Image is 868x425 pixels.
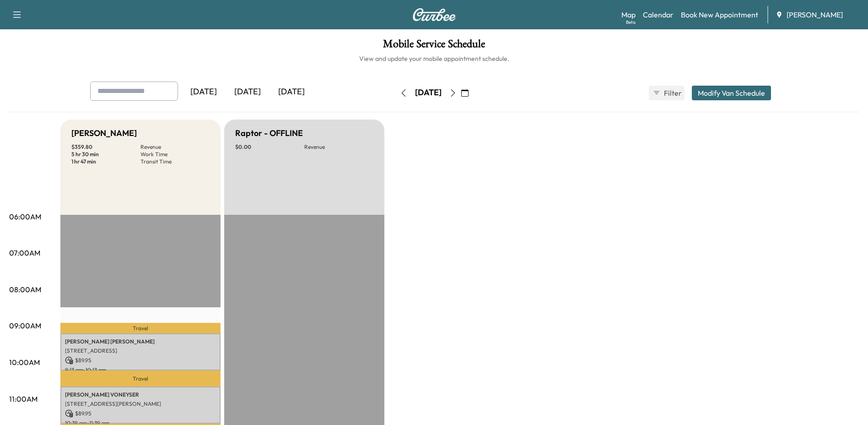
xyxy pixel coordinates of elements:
p: $ 0.00 [235,143,304,151]
p: 11:00AM [9,393,38,404]
p: 9:13 am - 10:13 am [65,366,216,374]
div: Beta [626,19,636,26]
p: $ 359.80 [71,143,140,151]
p: [PERSON_NAME] [PERSON_NAME] [65,338,216,345]
p: $ 89.95 [65,409,216,418]
p: [STREET_ADDRESS][PERSON_NAME] [65,400,216,408]
p: 10:00AM [9,357,40,368]
div: [DATE] [270,82,313,103]
a: MapBeta [621,9,636,20]
span: [PERSON_NAME] [787,9,843,20]
h1: Mobile Service Schedule [9,38,859,54]
p: Revenue [140,143,210,151]
span: Filter [664,87,680,98]
h5: [PERSON_NAME] [71,127,137,140]
h6: View and update your mobile appointment schedule. [9,54,859,63]
a: Calendar [643,9,674,20]
p: 07:00AM [9,247,40,258]
p: [STREET_ADDRESS] [65,347,216,354]
p: Travel [60,323,221,333]
div: [DATE] [226,82,270,103]
p: Work Time [140,151,210,158]
p: 1 hr 47 min [71,158,140,165]
h5: Raptor - OFFLINE [235,127,303,140]
a: Book New Appointment [681,9,758,20]
p: Transit Time [140,158,210,165]
p: $ 89.95 [65,356,216,365]
img: Curbee Logo [412,8,456,21]
div: [DATE] [182,82,226,103]
p: 08:00AM [9,284,41,295]
p: 09:00AM [9,320,41,331]
p: 5 hr 30 min [71,151,140,158]
button: Modify Van Schedule [692,86,771,100]
p: 06:00AM [9,211,41,222]
p: Revenue [304,143,373,151]
button: Filter [649,86,685,100]
p: [PERSON_NAME] VONEYSER [65,391,216,398]
div: [DATE] [415,87,442,98]
p: Travel [60,371,221,387]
